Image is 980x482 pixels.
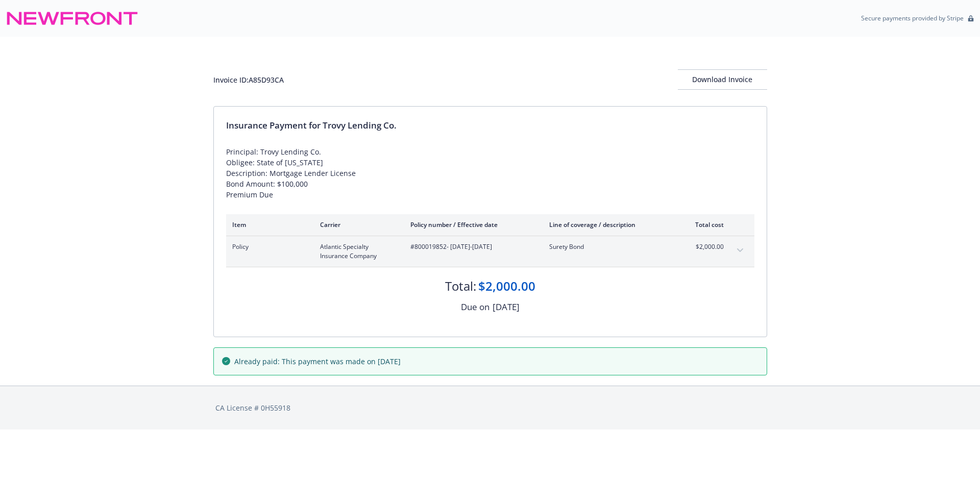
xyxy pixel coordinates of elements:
div: Download Invoice [678,70,767,89]
div: Total: [445,277,476,295]
div: PolicyAtlantic Specialty Insurance Company#800019852- [DATE]-[DATE]Surety Bond$2,000.00expand con... [226,236,754,267]
div: Total cost [685,220,724,229]
div: Carrier [320,220,394,229]
span: $2,000.00 [685,242,724,251]
button: expand content [732,242,748,259]
div: Invoice ID: A85D93CA [213,74,284,85]
div: Policy number / Effective date [410,220,533,229]
span: #800019852 - [DATE]-[DATE] [410,242,533,251]
span: Policy [232,242,304,251]
button: Download Invoice [678,69,767,90]
span: Surety Bond [549,242,669,251]
div: $2,000.00 [478,277,535,295]
div: Due on [461,300,489,314]
span: Atlantic Specialty Insurance Company [320,242,394,261]
div: CA License # 0H55918 [215,402,765,413]
div: Insurance Payment for Trovy Lending Co. [226,119,754,132]
div: Principal: Trovy Lending Co. Obligee: State of [US_STATE] Description: Mortgage Lender License Bo... [226,146,754,200]
div: [DATE] [493,300,520,314]
div: Line of coverage / description [549,220,669,229]
div: Item [232,220,304,229]
p: Secure payments provided by Stripe [861,14,964,22]
span: Already paid: This payment was made on [DATE] [234,356,401,367]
